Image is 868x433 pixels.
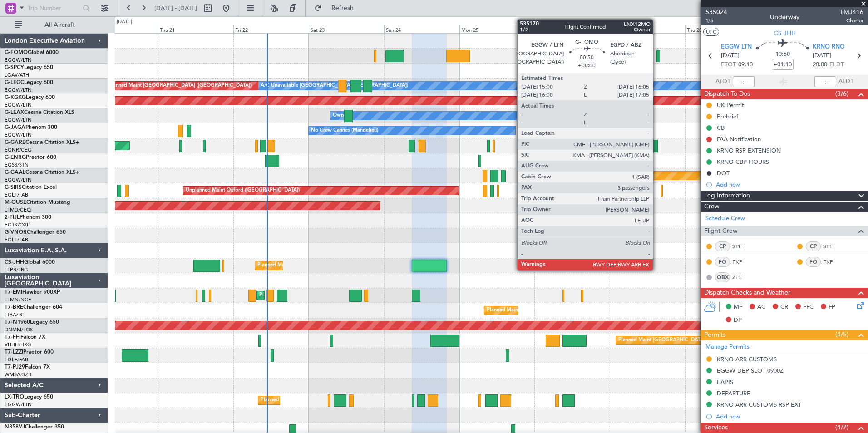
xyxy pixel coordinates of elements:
div: Planned Maint Dusseldorf [562,169,621,182]
a: EGGW/LTN [5,177,32,183]
span: [DATE] - [DATE] [154,4,197,12]
div: EGGW DEP SLOT 0900Z [717,367,784,374]
a: Manage Permits [705,343,750,352]
div: Prebrief [717,113,738,120]
span: G-JAGA [5,125,25,130]
span: DP [734,316,742,325]
span: (4/7) [835,423,848,432]
a: G-KGKGLegacy 600 [5,95,55,100]
span: CS-JHH [774,29,796,38]
span: G-SPCY [5,65,24,70]
span: N358VJ [5,424,25,430]
span: G-FOMO [5,50,28,55]
div: DOT [717,169,730,177]
div: Tue 26 [534,25,610,33]
span: (4/5) [835,330,848,339]
span: T7-FFI [5,335,20,340]
a: FKP [732,258,753,266]
span: LX-TRO [5,394,24,400]
div: Thu 21 [158,25,233,33]
span: ATOT [715,77,730,86]
a: G-GARECessna Citation XLS+ [5,140,79,145]
div: KRNO ARR CUSTOMS RSP EXT [717,401,801,408]
span: Crew [704,202,720,212]
a: FKP [823,258,843,266]
div: Planned Maint [GEOGRAPHIC_DATA] ([GEOGRAPHIC_DATA]) [257,259,400,272]
a: VHHH/HKG [5,341,31,348]
span: CR [780,303,788,312]
span: G-LEGC [5,80,24,85]
a: SPE [732,242,753,251]
a: EGLF/FAB [5,236,28,243]
span: ELDT [829,60,844,69]
span: All Aircraft [24,22,96,28]
span: 2-TIJL [5,215,20,220]
a: WMSA/SZB [5,371,31,378]
div: FO [806,257,821,267]
a: G-VNORChallenger 650 [5,230,66,235]
span: MF [734,303,742,312]
span: T7-LZZI [5,349,23,355]
a: EGGW/LTN [5,102,32,108]
div: CP [806,241,821,251]
span: G-KGKG [5,95,26,100]
span: CS-JHH [5,260,24,265]
span: M-OUSE [5,200,26,205]
div: Wed 20 [83,25,158,33]
div: Sun 24 [384,25,459,33]
div: Thu 28 [685,25,760,33]
div: CB [717,124,725,132]
a: EGSS/STN [5,162,29,168]
div: DEPARTURE [717,389,750,397]
span: Flight Crew [704,226,738,236]
div: A/C Unavailable [GEOGRAPHIC_DATA] ([GEOGRAPHIC_DATA]) [261,79,408,93]
div: Planned Maint [GEOGRAPHIC_DATA] ([GEOGRAPHIC_DATA]) [108,79,252,93]
a: LFMN/NCE [5,296,31,303]
div: [DATE] [117,18,132,26]
div: Planned Maint [GEOGRAPHIC_DATA] ([GEOGRAPHIC_DATA] Intl) [618,334,770,347]
a: LX-TROLegacy 650 [5,394,53,400]
a: T7-EMIHawker 900XP [5,290,60,295]
span: FP [829,303,835,312]
div: CP [715,241,730,251]
a: T7-PJ29Falcon 7X [5,364,50,370]
div: Add new [716,181,863,188]
a: Schedule Crew [705,214,745,223]
span: KRNO RNO [813,43,845,52]
span: T7-PJ29 [5,364,25,370]
a: G-LEGCLegacy 600 [5,80,53,85]
a: EGGW/LTN [5,87,32,93]
span: AC [757,303,765,312]
a: G-SPCYLegacy 650 [5,65,53,70]
span: G-ENRG [5,155,26,160]
input: --:-- [733,76,755,87]
a: T7-BREChallenger 604 [5,305,62,310]
a: G-JAGAPhenom 300 [5,125,57,130]
div: Planned Maint [PERSON_NAME] [259,289,335,302]
span: ALDT [838,77,853,86]
a: LGAV/ATH [5,72,29,79]
span: Dispatch To-Dos [704,89,750,99]
div: No Crew Cannes (Mandelieu) [311,124,378,138]
span: 1/5 [705,17,727,25]
span: G-SIRS [5,185,22,190]
a: CS-JHHGlobal 6000 [5,260,55,265]
button: Refresh [310,1,365,15]
div: Underway [770,12,799,22]
a: T7-N1960Legacy 650 [5,320,59,325]
a: LFMD/CEQ [5,207,31,213]
a: EGGW/LTN [5,132,32,138]
button: UTC [703,28,719,36]
a: G-SIRSCitation Excel [5,185,57,190]
div: OBX [715,272,730,282]
a: T7-LZZIPraetor 600 [5,349,54,355]
a: G-ENRGPraetor 600 [5,155,56,160]
span: FFC [803,303,814,312]
div: KRNO ARR CUSTOMS [717,355,777,363]
span: [DATE] [813,51,831,60]
a: G-LEAXCessna Citation XLS [5,110,74,115]
span: 20:00 [813,60,827,69]
div: Fri 22 [233,25,309,33]
div: Unplanned Maint Oxford ([GEOGRAPHIC_DATA]) [186,184,300,197]
a: N358VJChallenger 350 [5,424,64,430]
